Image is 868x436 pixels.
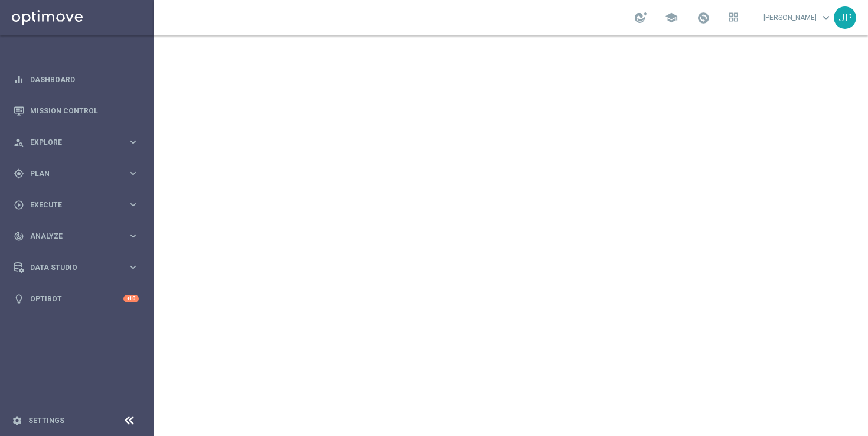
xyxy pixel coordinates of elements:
div: Execute [14,200,128,210]
div: Optibot [14,283,139,314]
button: equalizer Dashboard [13,75,139,84]
i: person_search [14,137,24,148]
i: track_changes [14,231,24,242]
a: Settings [28,417,64,424]
div: Plan [14,168,128,179]
button: lightbulb Optibot +10 [13,294,139,304]
i: gps_fixed [14,168,24,179]
span: Analyze [30,233,128,240]
i: equalizer [14,74,24,85]
i: keyboard_arrow_right [128,230,139,242]
i: settings [12,415,22,426]
a: [PERSON_NAME]keyboard_arrow_down [762,9,834,27]
div: +10 [123,295,139,302]
button: Mission Control [13,106,139,116]
span: Explore [30,139,128,146]
button: track_changes Analyze keyboard_arrow_right [13,232,139,241]
i: keyboard_arrow_right [128,168,139,179]
div: JP [834,6,856,29]
button: play_circle_outline Execute keyboard_arrow_right [13,200,139,210]
i: keyboard_arrow_right [128,262,139,273]
i: keyboard_arrow_right [128,199,139,210]
button: gps_fixed Plan keyboard_arrow_right [13,169,139,178]
span: Execute [30,201,128,209]
i: lightbulb [14,294,24,304]
a: Dashboard [30,64,139,95]
div: Analyze [14,231,128,242]
div: Mission Control [14,95,139,126]
span: Plan [30,170,128,177]
span: school [665,11,678,24]
button: person_search Explore keyboard_arrow_right [13,138,139,147]
div: Explore [14,137,128,148]
i: play_circle_outline [14,200,24,210]
span: Data Studio [30,264,128,271]
span: keyboard_arrow_down [820,11,833,24]
button: Data Studio keyboard_arrow_right [13,263,139,272]
div: Data Studio [14,262,128,273]
div: Dashboard [14,64,139,95]
a: Mission Control [30,95,139,126]
a: Optibot [30,283,123,314]
i: keyboard_arrow_right [128,136,139,148]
